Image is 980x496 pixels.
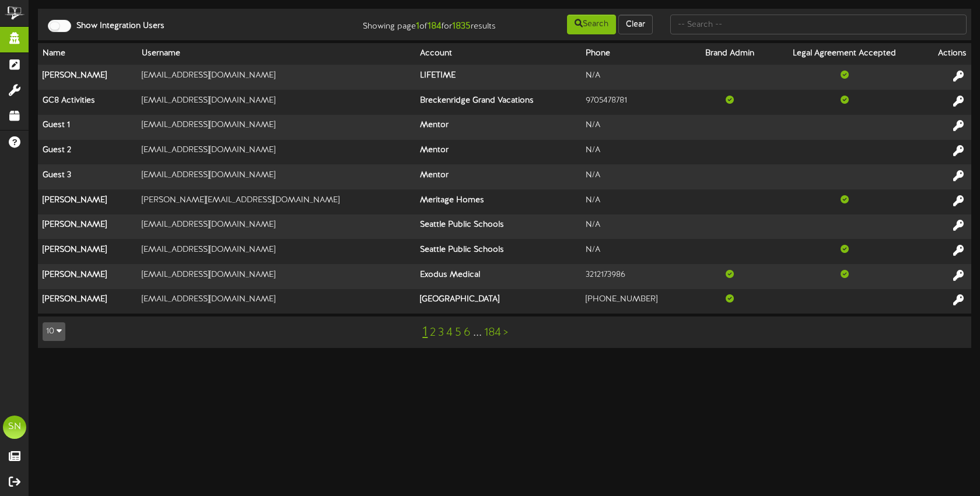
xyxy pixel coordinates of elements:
td: N/A [581,65,690,90]
th: [PERSON_NAME] [38,189,137,214]
td: 9705478781 [581,90,690,115]
td: N/A [581,239,690,264]
th: Phone [581,43,690,65]
th: Seattle Public Schools [415,214,581,240]
td: N/A [581,214,690,240]
th: Guest 1 [38,115,137,140]
th: [PERSON_NAME] [38,65,137,90]
td: [EMAIL_ADDRESS][DOMAIN_NAME] [137,214,416,240]
a: 2 [430,326,436,339]
a: 4 [446,326,453,339]
td: [EMAIL_ADDRESS][DOMAIN_NAME] [137,90,416,115]
td: [EMAIL_ADDRESS][DOMAIN_NAME] [137,65,416,90]
button: Search [567,15,616,34]
th: Breckenridge Grand Vacations [415,90,581,115]
th: Meritage Homes [415,189,581,214]
th: Exodus Medical [415,264,581,289]
a: > [503,326,508,339]
td: N/A [581,115,690,140]
td: N/A [581,140,690,165]
td: [EMAIL_ADDRESS][DOMAIN_NAME] [137,289,416,314]
th: [GEOGRAPHIC_DATA] [415,289,581,314]
strong: 184 [428,21,442,31]
div: SN [3,416,26,439]
th: Seattle Public Schools [415,239,581,264]
strong: 1 [416,21,419,31]
th: LIFETIME [415,65,581,90]
td: [EMAIL_ADDRESS][DOMAIN_NAME] [137,264,416,289]
a: 1 [422,325,428,340]
th: Legal Agreement Accepted [769,43,921,65]
th: [PERSON_NAME] [38,289,137,314]
a: 3 [438,326,444,339]
td: [EMAIL_ADDRESS][DOMAIN_NAME] [137,140,416,165]
th: Mentor [415,140,581,165]
th: GC8 Activities [38,90,137,115]
button: 10 [43,322,65,341]
td: N/A [581,164,690,189]
th: Actions [920,43,971,65]
div: Showing page of for results [348,13,505,33]
label: Show Integration Users [68,20,164,32]
th: Mentor [415,164,581,189]
td: [EMAIL_ADDRESS][DOMAIN_NAME] [137,164,416,189]
th: [PERSON_NAME] [38,239,137,264]
a: 5 [455,326,461,339]
th: [PERSON_NAME] [38,264,137,289]
th: Guest 3 [38,164,137,189]
td: 3212173986 [581,264,690,289]
strong: 1835 [452,21,471,31]
td: [PERSON_NAME][EMAIL_ADDRESS][DOMAIN_NAME] [137,189,416,214]
td: [EMAIL_ADDRESS][DOMAIN_NAME] [137,239,416,264]
a: ... [473,326,482,339]
th: Username [137,43,416,65]
th: Guest 2 [38,140,137,165]
a: 6 [464,326,471,339]
td: [PHONE_NUMBER] [581,289,690,314]
th: [PERSON_NAME] [38,214,137,240]
td: N/A [581,189,690,214]
th: Name [38,43,137,65]
th: Brand Admin [690,43,769,65]
input: -- Search -- [670,15,967,34]
th: Mentor [415,115,581,140]
td: [EMAIL_ADDRESS][DOMAIN_NAME] [137,115,416,140]
th: Account [415,43,581,65]
button: Clear [618,15,653,34]
a: 184 [484,326,501,339]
